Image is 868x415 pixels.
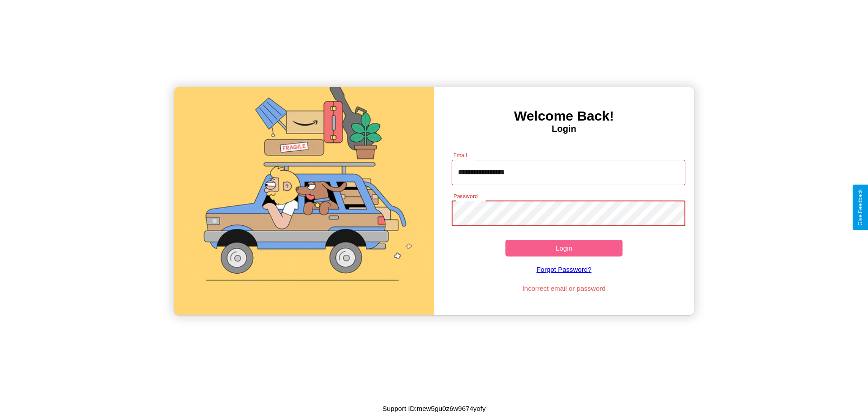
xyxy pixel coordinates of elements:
h4: Login [434,124,694,134]
a: Forgot Password? [447,256,681,282]
label: Email [453,151,467,159]
div: Give Feedback [857,189,863,226]
img: gif [174,87,434,315]
h3: Welcome Back! [434,108,694,124]
button: Login [505,240,623,256]
label: Password [453,192,477,200]
p: Incorrect email or password [447,282,681,294]
p: Support ID: mew5gu0z6w9674yofy [382,402,486,415]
